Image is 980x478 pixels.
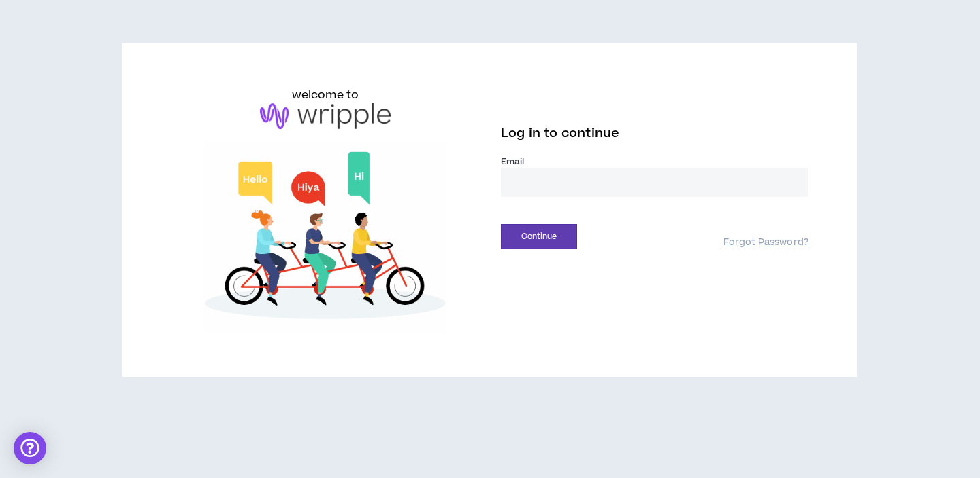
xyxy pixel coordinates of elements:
[260,103,391,129] img: logo-brand.png
[723,236,808,249] a: Forgot Password?
[501,155,808,168] label: Email
[501,125,619,142] span: Log in to continue
[501,224,577,249] button: Continue
[14,432,46,464] div: Open Intercom Messenger
[292,87,359,103] h6: welcome to
[171,143,479,334] img: Welcome to Wripple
